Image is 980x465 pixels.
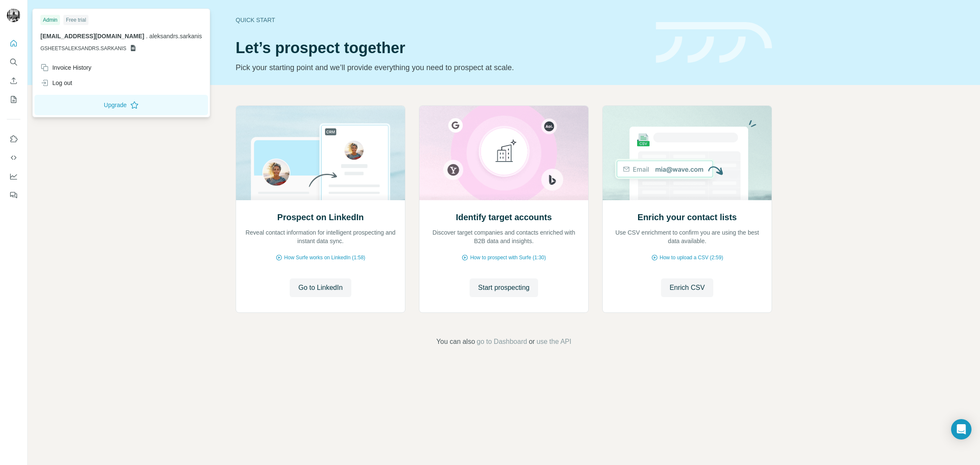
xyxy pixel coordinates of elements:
[7,169,20,184] button: Dashboard
[236,40,646,57] h1: Let’s prospect together
[602,106,772,200] img: Enrich your contact lists
[284,254,365,261] span: How Surfe works on LinkedIn (1:58)
[477,337,527,347] button: go to Dashboard
[236,16,646,24] div: Quick start
[419,106,589,200] img: Identify target accounts
[669,283,705,293] span: Enrich CSV
[611,228,763,245] p: Use CSV enrichment to confirm you are using the best data available.
[7,150,20,165] button: Use Surfe API
[7,9,20,22] img: Avatar
[478,283,530,293] span: Start prospecting
[236,106,405,200] img: Prospect on LinkedIn
[436,337,475,347] span: You can also
[456,211,552,223] h2: Identify target accounts
[40,45,126,52] span: GSHEETSALEKSANDRS.SARKANIS
[245,228,396,245] p: Reveal contact information for intelligent prospecting and instant data sync.
[7,92,20,107] button: My lists
[656,22,772,63] img: banner
[529,337,535,347] span: or
[661,278,713,297] button: Enrich CSV
[660,254,723,261] span: How to upload a CSV (2:59)
[40,79,72,87] div: Log out
[40,33,144,40] span: [EMAIL_ADDRESS][DOMAIN_NAME]
[277,211,364,223] h2: Prospect on LinkedIn
[40,15,60,25] div: Admin
[638,211,737,223] h2: Enrich your contact lists
[7,73,20,88] button: Enrich CSV
[536,337,571,347] button: use the API
[149,33,202,40] span: aleksandrs.sarkanis
[146,33,148,40] span: .
[428,228,580,245] p: Discover target companies and contacts enriched with B2B data and insights.
[63,15,88,25] div: Free trial
[7,36,20,51] button: Quick start
[7,187,20,203] button: Feedback
[236,62,646,74] p: Pick your starting point and we’ll provide everything you need to prospect at scale.
[951,419,971,439] div: Open Intercom Messenger
[7,131,20,147] button: Use Surfe on LinkedIn
[298,283,342,293] span: Go to LinkedIn
[34,95,208,115] button: Upgrade
[470,254,546,261] span: How to prospect with Surfe (1:30)
[290,278,351,297] button: Go to LinkedIn
[40,63,91,72] div: Invoice History
[7,54,20,70] button: Search
[470,278,538,297] button: Start prospecting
